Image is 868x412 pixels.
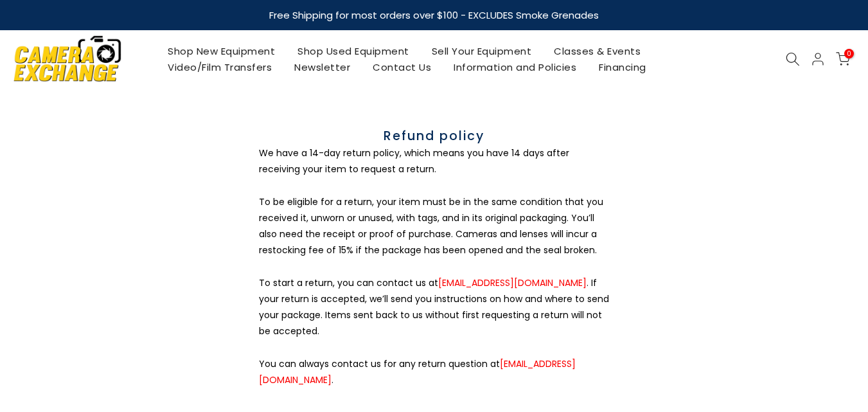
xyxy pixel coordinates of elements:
a: Information and Policies [443,59,588,75]
a: [EMAIL_ADDRESS][DOMAIN_NAME] [259,357,576,386]
a: Classes & Events [543,43,652,59]
a: [EMAIL_ADDRESS][DOMAIN_NAME] [438,276,587,289]
a: Video/Film Transfers [157,59,283,75]
a: Shop Used Equipment [287,43,421,59]
strong: Free Shipping for most orders over $100 - EXCLUDES Smoke Grenades [269,8,599,22]
a: Sell Your Equipment [420,43,543,59]
a: Newsletter [283,59,362,75]
a: Financing [588,59,658,75]
a: Shop New Equipment [157,43,287,59]
h1: Refund policy [259,127,609,145]
span: 0 [844,49,854,58]
a: 0 [836,52,850,66]
a: Contact Us [362,59,443,75]
p: We have a 14-day return policy, which means you have 14 days after receiving your item to request... [259,145,609,388]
